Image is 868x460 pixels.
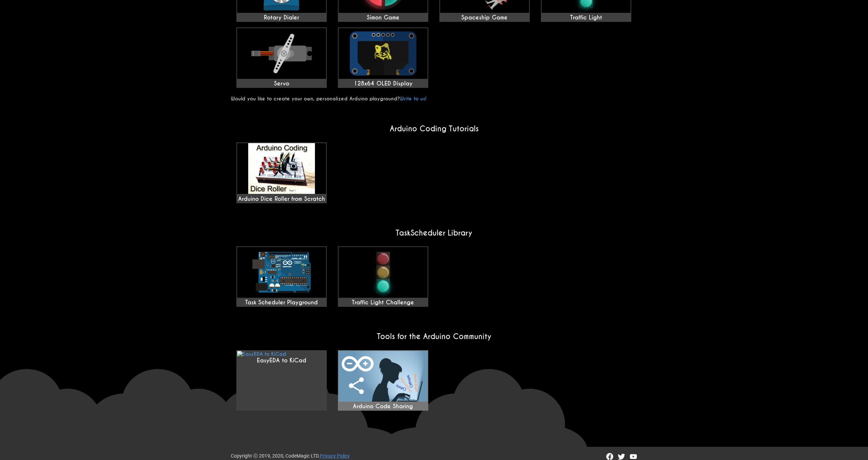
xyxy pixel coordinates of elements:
[400,96,427,102] a: Write to us!
[236,27,327,88] a: Servo
[440,14,529,21] div: Spaceship Game
[339,351,428,402] img: EasyEDA to KiCad
[339,247,428,298] img: Traffic Light Challenge
[231,124,638,133] h2: Arduino Coding Tutorials
[237,247,326,298] img: Task Scheduler Playground
[338,27,428,88] a: 128x64 OLED Display
[236,350,327,411] a: EasyEDA to KiCad
[237,28,326,79] img: Servo
[339,14,428,21] div: Simon Game
[339,28,428,79] img: 128x64 OLED Display
[339,80,428,87] div: 128x64 OLED Display
[237,299,326,306] div: Task Scheduler Playground
[237,143,326,203] div: Arduino Dice Roller from Scratch
[339,299,428,306] div: Traffic Light Challenge
[231,228,638,238] h2: TaskScheduler Library
[231,332,638,341] h2: Tools for the Arduino Community
[542,14,631,21] div: Traffic Light
[339,403,428,410] div: Arduino Code Sharing
[237,14,326,21] div: Rotary Dialer
[338,246,428,307] a: Traffic Light Challenge
[237,143,326,194] img: maxresdefault.jpg
[231,96,638,102] p: Would you like to create your own, personalized Arduino playground?
[237,80,326,87] div: Servo
[237,357,326,364] div: EasyEDA to KiCad
[237,351,286,357] img: EasyEDA to KiCad
[236,246,327,307] a: Task Scheduler Playground
[236,142,327,203] a: Arduino Dice Roller from Scratch
[320,453,350,459] a: Privacy Policy
[338,350,428,411] a: Arduino Code Sharing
